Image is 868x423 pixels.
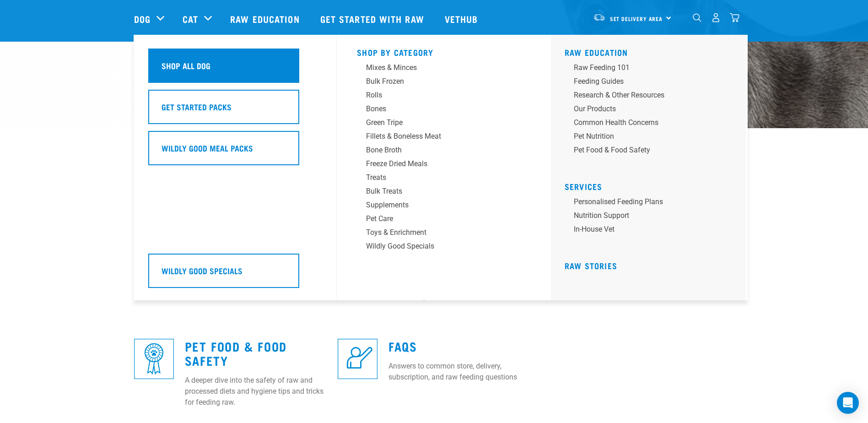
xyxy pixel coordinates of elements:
div: Pet Nutrition [574,131,717,142]
a: Vethub [436,0,490,37]
div: Bone Broth [366,145,509,156]
img: re-icons-rosette-sq-blue.png [134,339,174,379]
img: home-icon@2x.png [730,13,739,22]
a: Our Products [565,103,739,117]
a: Feeding Guides [565,76,739,90]
h5: Wildly Good Specials [162,265,243,277]
a: Supplements [357,200,531,213]
p: A deeper dive into the safety of raw and processed diets and hygiene tips and tricks for feeding ... [185,375,327,408]
div: Rolls [366,90,509,101]
div: Mixes & Minces [366,62,509,73]
a: Bulk Frozen [357,76,531,90]
div: Bulk Frozen [366,76,509,87]
a: Bones [357,103,531,117]
div: Toys & Enrichment [366,227,509,238]
a: Personalised Feeding Plans [565,196,739,210]
div: Open Intercom Messenger [837,392,859,414]
span: Set Delivery Area [610,17,663,20]
a: Get started with Raw [311,0,436,37]
a: Mixes & Minces [357,62,531,76]
a: Pet Food & Food Safety [565,145,739,158]
a: Raw Stories [565,263,617,268]
a: Toys & Enrichment [357,227,531,241]
h5: Wildly Good Meal Packs [162,142,253,154]
a: Pet Food & Food Safety [185,342,287,363]
img: van-moving.png [593,13,605,22]
div: Research & Other Resources [574,90,717,101]
div: Bones [366,103,509,114]
a: In-house vet [565,224,739,238]
a: Freeze Dried Meals [357,158,531,172]
div: Freeze Dried Meals [366,158,509,169]
img: home-icon-1@2x.png [693,13,701,22]
a: Wildly Good Specials [148,254,322,295]
div: Treats [366,172,509,183]
p: Answers to common store, delivery, subscription, and raw feeding questions [388,361,530,383]
a: Fillets & Boneless Meat [357,131,531,145]
div: Bulk Treats [366,186,509,197]
div: Feeding Guides [574,76,717,87]
div: Pet Care [366,213,509,224]
a: Shop All Dog [148,49,322,90]
div: Wildly Good Specials [366,241,509,252]
a: Dog [134,12,151,26]
a: Nutrition Support [565,210,739,224]
a: FAQs [388,342,417,349]
img: user.png [711,13,721,22]
a: Wildly Good Meal Packs [148,131,322,172]
div: Raw Feeding 101 [574,62,717,73]
div: Supplements [366,200,509,211]
h5: Shop By Category [357,48,531,55]
img: re-icons-faq-sq-blue.png [338,339,377,379]
a: Pet Care [357,213,531,227]
div: Common Health Concerns [574,117,717,128]
a: Raw Education [565,50,628,54]
a: Green Tripe [357,117,531,131]
h5: Get Started Packs [162,101,232,113]
a: Cat [183,12,198,26]
a: Common Health Concerns [565,117,739,131]
div: Pet Food & Food Safety [574,145,717,156]
a: Raw Feeding 101 [565,62,739,76]
a: Bone Broth [357,145,531,158]
div: Our Products [574,103,717,114]
h5: Services [565,182,739,189]
a: Rolls [357,90,531,103]
a: Bulk Treats [357,186,531,200]
a: Wildly Good Specials [357,241,531,255]
div: Fillets & Boneless Meat [366,131,509,142]
a: Treats [357,172,531,186]
a: Get Started Packs [148,90,322,131]
a: Raw Education [221,0,311,37]
a: Pet Nutrition [565,131,739,145]
div: Green Tripe [366,117,509,128]
h5: Shop All Dog [162,60,210,71]
a: Research & Other Resources [565,90,739,103]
